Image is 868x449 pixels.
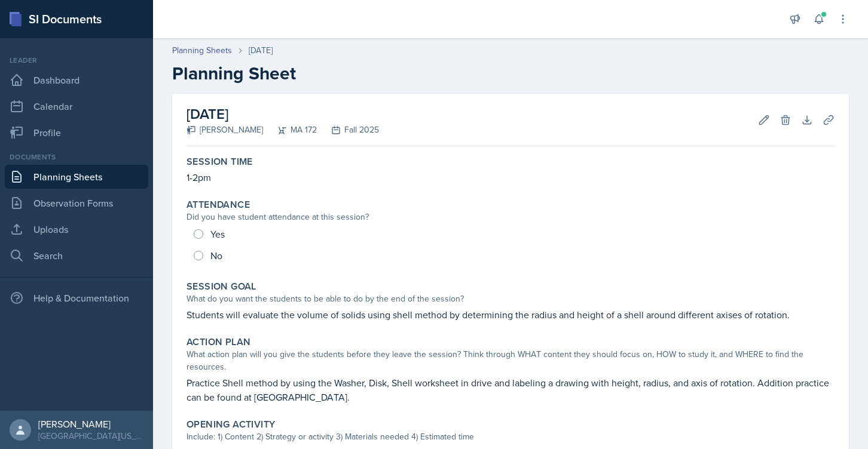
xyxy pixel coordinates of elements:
[317,124,379,136] div: Fall 2025
[5,244,148,267] a: Search
[5,68,148,92] a: Dashboard
[187,376,835,404] p: Practice Shell method by using the Washer, Disk, Shell worksheet in drive and labeling a drawing ...
[5,55,148,66] div: Leader
[187,211,835,223] div: Did you have student attendance at this session?
[5,165,148,189] a: Planning Sheets
[5,121,148,144] a: Profile
[187,103,379,125] h2: [DATE]
[187,281,256,293] label: Session Goal
[187,124,263,136] div: [PERSON_NAME]
[187,348,835,373] div: What action plan will you give the students before they leave the session? Think through WHAT con...
[187,199,250,211] label: Attendance
[5,191,148,215] a: Observation Forms
[187,430,835,443] div: Include: 1) Content 2) Strategy or activity 3) Materials needed 4) Estimated time
[187,170,835,184] p: 1-2pm
[187,156,253,168] label: Session Time
[263,124,317,136] div: MA 172
[5,217,148,241] a: Uploads
[249,44,273,57] div: [DATE]
[38,430,143,442] div: [GEOGRAPHIC_DATA][US_STATE] in [GEOGRAPHIC_DATA]
[187,336,250,348] label: Action Plan
[187,419,275,430] label: Opening Activity
[187,307,835,322] p: Students will evaluate the volume of solids using shell method by determining the radius and heig...
[38,418,143,430] div: [PERSON_NAME]
[172,63,849,84] h2: Planning Sheet
[5,152,148,162] div: Documents
[5,286,148,310] div: Help & Documentation
[172,44,232,57] a: Planning Sheets
[5,94,148,118] a: Calendar
[187,293,835,305] div: What do you want the students to be able to do by the end of the session?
